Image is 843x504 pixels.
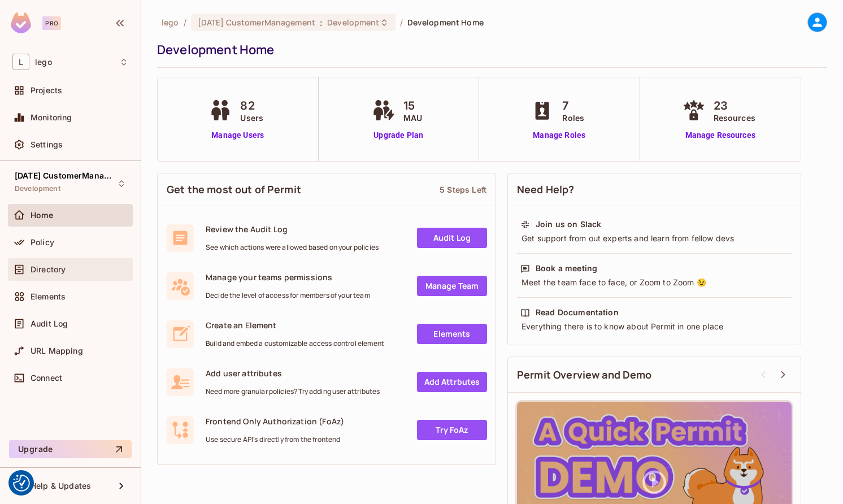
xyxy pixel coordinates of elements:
a: Upgrade Plan [370,129,428,141]
div: Meet the team face to face, or Zoom to Zoom 😉 [520,277,788,288]
span: Home [31,211,54,220]
a: Try FoAz [417,420,487,440]
span: Elements [31,292,66,301]
span: Roles [562,112,584,124]
span: Get the most out of Permit [167,183,301,197]
span: Projects [31,86,62,95]
span: : [319,18,323,27]
button: Upgrade [9,440,132,458]
div: Join us on Slack [536,219,601,230]
span: MAU [403,112,422,124]
div: Development Home [157,41,822,58]
span: Connect [31,373,62,383]
img: SReyMgAAAABJRU5ErkJggg== [11,12,31,33]
span: URL Mapping [31,346,83,355]
span: 82 [240,97,263,114]
span: [DATE] CustomerManagement [15,171,116,180]
span: Need Help? [517,183,575,197]
span: Workspace: lego [35,58,52,67]
span: Help & Updates [31,481,91,490]
div: Everything there is to know about Permit in one place [520,321,788,332]
span: [DATE] CustomerManagement [198,17,315,28]
button: Consent Preferences [13,475,30,492]
span: Use secure API's directly from the frontend [206,435,344,444]
span: Directory [31,265,66,274]
span: Development [327,17,379,28]
span: L [12,54,29,70]
li: / [184,17,186,28]
span: Resources [714,112,755,124]
span: 7 [562,97,584,114]
a: Elements [417,324,487,344]
span: Settings [31,140,63,149]
a: Manage Team [417,276,487,296]
span: 23 [714,97,755,114]
span: Users [240,112,263,124]
span: Add user attributes [206,368,380,379]
a: Audit Log [417,228,487,248]
span: the active workspace [162,17,179,28]
span: Permit Overview and Demo [517,368,652,382]
span: Build and embed a customizable access control element [206,339,384,348]
div: Pro [42,16,61,30]
a: Manage Roles [528,129,590,141]
span: Need more granular policies? Try adding user attributes [206,387,380,396]
span: Monitoring [31,113,72,122]
span: Create an Element [206,320,384,331]
span: Development Home [407,17,484,28]
span: 15 [403,97,422,114]
span: Frontend Only Authorization (FoAz) [206,416,344,427]
div: Get support from out experts and learn from fellow devs [520,233,788,244]
span: Development [15,184,60,193]
span: Decide the level of access for members of your team [206,291,370,300]
span: See which actions were allowed based on your policies [206,243,379,252]
span: Policy [31,238,54,247]
span: Audit Log [31,319,68,328]
a: Manage Users [206,129,269,141]
span: Review the Audit Log [206,224,379,234]
div: 5 Steps Left [440,184,486,195]
a: Manage Resources [680,129,761,141]
li: / [400,17,403,28]
a: Add Attrbutes [417,372,487,392]
span: Manage your teams permissions [206,272,370,283]
div: Book a meeting [536,263,597,274]
img: Revisit consent button [13,475,30,492]
div: Read Documentation [536,307,619,318]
